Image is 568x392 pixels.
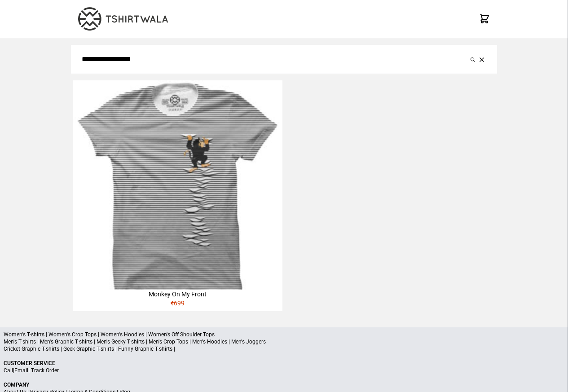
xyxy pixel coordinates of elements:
[4,345,564,352] p: Cricket Graphic T-shirts | Geek Graphic T-shirts | Funny Graphic T-shirts |
[78,7,168,31] img: TW-LOGO-400-104.png
[468,54,477,65] button: Submit your search query.
[477,54,486,65] button: Clear the search query.
[73,80,282,290] img: monkey-climbing-320x320.jpg
[4,381,564,388] p: Company
[31,367,59,374] a: Track Order
[4,360,564,367] p: Customer Service
[4,338,564,345] p: Men's T-shirts | Men's Graphic T-shirts | Men's Geeky T-shirts | Men's Crop Tops | Men's Hoodies ...
[4,331,564,338] p: Women's T-shirts | Women's Crop Tops | Women's Hoodies | Women's Off Shoulder Tops
[73,290,282,299] div: Monkey On My Front
[4,367,13,374] a: Call
[73,299,282,311] div: ₹ 699
[73,80,282,311] a: Monkey On My Front₹699
[14,367,28,374] a: Email
[4,367,564,374] p: | |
